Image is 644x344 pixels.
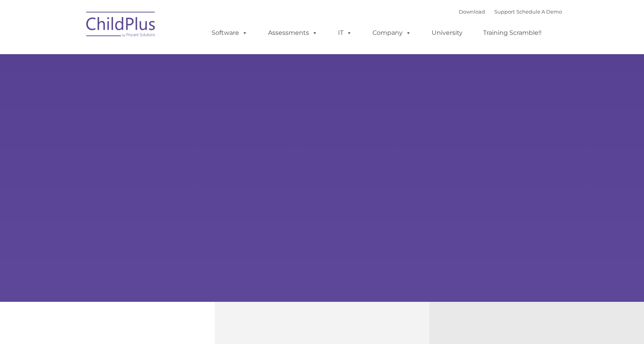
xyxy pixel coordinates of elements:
[365,25,419,41] a: Company
[459,9,562,15] font: |
[330,25,360,41] a: IT
[82,6,160,45] img: ChildPlus by Procare Solutions
[459,9,485,15] a: Download
[516,9,562,15] a: Schedule A Demo
[260,25,325,41] a: Assessments
[494,9,515,15] a: Support
[204,25,255,41] a: Software
[475,25,549,41] a: Training Scramble!!
[424,25,470,41] a: University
